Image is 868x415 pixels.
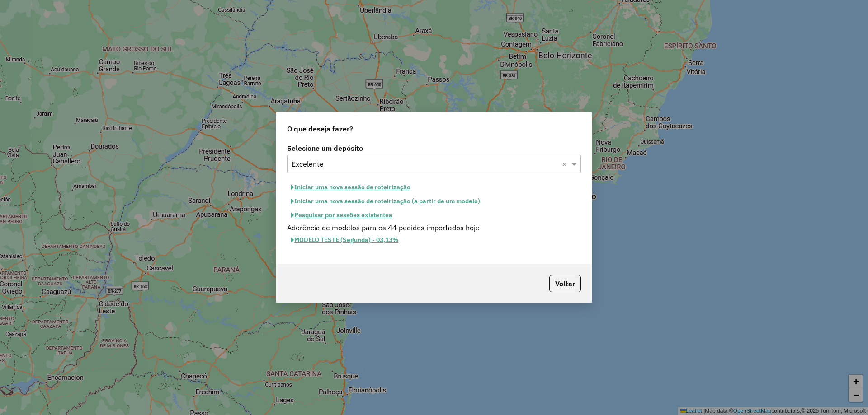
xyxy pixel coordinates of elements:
div: Aderência de modelos para os 44 pedidos importados hoje [282,222,586,233]
span: O que deseja fazer? [287,123,353,134]
button: Voltar [549,275,581,292]
label: Selecione um depósito [287,143,581,154]
span: Clear all [562,159,570,169]
button: Iniciar uma nova sessão de roteirização (a partir de um modelo) [287,194,484,208]
button: MODELO TESTE (Segunda) - 03,13% [287,233,402,247]
button: Iniciar uma nova sessão de roteirização [287,180,415,194]
button: Pesquisar por sessões existentes [287,208,396,222]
